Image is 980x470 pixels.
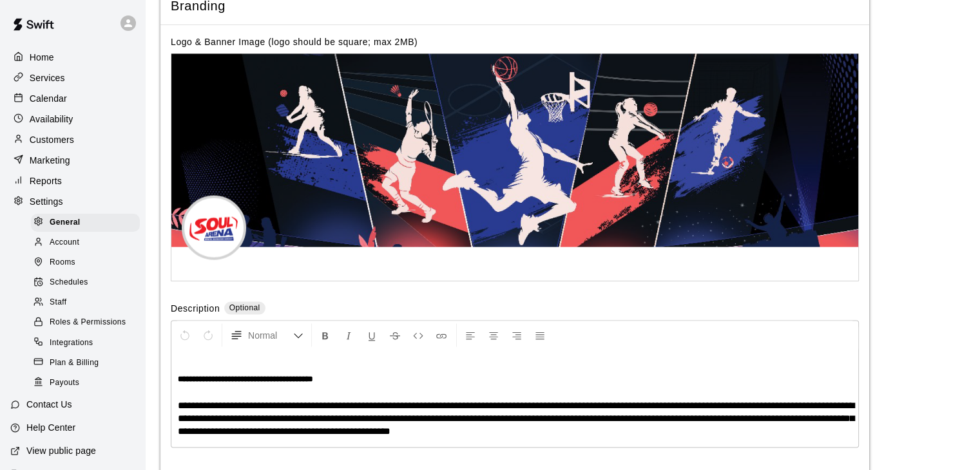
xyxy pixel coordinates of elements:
[31,293,145,313] a: Staff
[50,256,75,269] span: Rooms
[31,333,145,353] a: Integrations
[30,92,67,105] p: Calendar
[30,133,74,146] p: Customers
[31,354,140,372] div: Plan & Billing
[430,324,452,347] button: Insert Link
[31,373,145,393] a: Payouts
[50,296,66,309] span: Staff
[10,109,135,129] a: Availability
[171,37,418,47] label: Logo & Banner Image (logo should be square; max 2MB)
[31,274,140,292] div: Schedules
[50,276,88,289] span: Schedules
[31,273,145,293] a: Schedules
[30,154,70,167] p: Marketing
[407,324,429,347] button: Insert Code
[197,324,219,347] button: Redo
[30,113,73,126] p: Availability
[30,174,62,187] p: Reports
[50,216,81,229] span: General
[361,324,383,347] button: Format Underline
[50,236,79,249] span: Account
[10,192,135,211] a: Settings
[529,324,551,347] button: Justify Align
[10,68,135,88] a: Services
[31,214,140,232] div: General
[10,48,135,67] a: Home
[229,303,260,312] span: Optional
[10,151,135,170] a: Marketing
[171,302,220,317] label: Description
[483,324,504,347] button: Center Align
[31,234,140,252] div: Account
[26,444,96,457] p: View public page
[50,337,93,350] span: Integrations
[31,253,145,273] a: Rooms
[31,334,140,352] div: Integrations
[31,353,145,373] a: Plan & Billing
[338,324,360,347] button: Format Italics
[30,71,65,84] p: Services
[10,89,135,108] a: Calendar
[31,314,140,332] div: Roles & Permissions
[50,357,99,370] span: Plan & Billing
[459,324,481,347] button: Left Align
[225,324,309,347] button: Formatting Options
[26,421,75,434] p: Help Center
[506,324,528,347] button: Right Align
[174,324,196,347] button: Undo
[31,254,140,272] div: Rooms
[10,171,135,191] a: Reports
[50,377,79,390] span: Payouts
[26,398,72,411] p: Contact Us
[31,212,145,232] a: General
[10,130,135,149] a: Customers
[31,232,145,252] a: Account
[31,374,140,392] div: Payouts
[314,324,336,347] button: Format Bold
[30,51,54,64] p: Home
[31,313,145,333] a: Roles & Permissions
[31,294,140,312] div: Staff
[50,316,126,329] span: Roles & Permissions
[384,324,406,347] button: Format Strikethrough
[248,329,293,342] span: Normal
[30,195,63,208] p: Settings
